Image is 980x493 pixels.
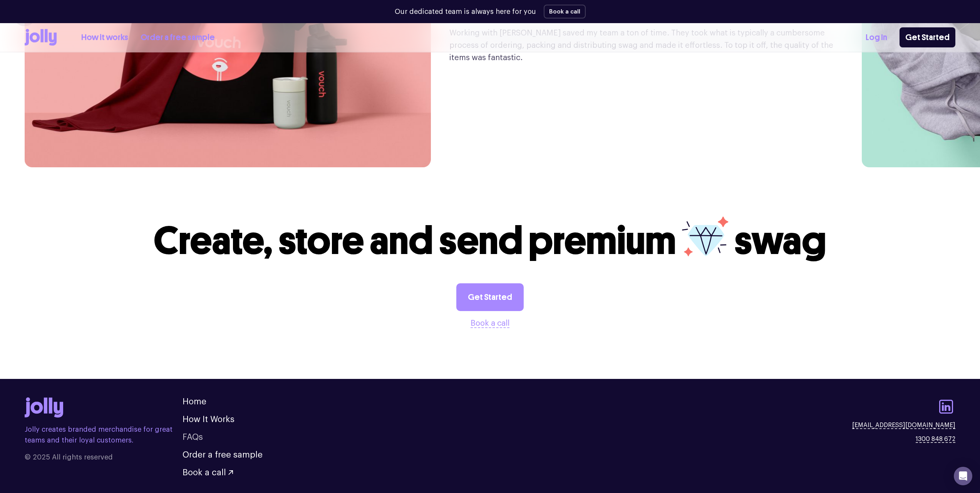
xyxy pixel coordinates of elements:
a: FAQs [183,433,203,441]
span: Create, store and send premium [154,217,676,264]
a: How it works [81,31,128,44]
a: Order a free sample [183,451,263,459]
a: Get Started [456,283,524,311]
span: Book a call [183,468,226,477]
p: Our dedicated team is always here for you [395,7,536,17]
a: Get Started [900,27,955,47]
a: 1300 848 672 [916,434,955,444]
span: swag [734,217,826,264]
button: Book a call [471,317,509,330]
button: Book a call [544,5,586,19]
p: Jolly creates branded merchandise for great teams and their loyal customers. [25,424,183,446]
button: Book a call [183,468,233,477]
div: Open Intercom Messenger [954,467,972,485]
a: Log In [866,31,887,44]
a: Order a free sample [141,31,215,44]
a: Home [183,397,206,406]
a: [EMAIL_ADDRESS][DOMAIN_NAME] [852,421,955,430]
a: How It Works [183,415,235,424]
span: © 2025 All rights reserved [25,452,183,463]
